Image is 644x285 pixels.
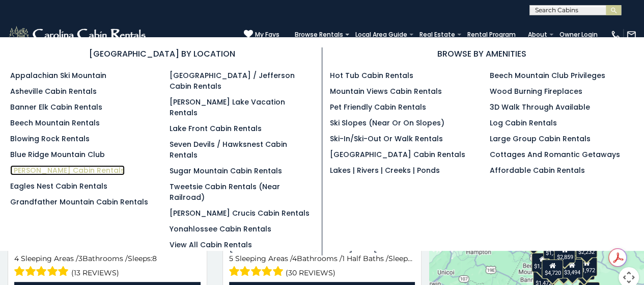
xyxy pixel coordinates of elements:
[170,123,262,134] a: Lake Front Cabin Rentals
[489,165,584,175] a: Affordable Cabin Rentals
[330,165,440,175] a: Lakes | Rivers | Creeks | Ponds
[330,118,444,128] a: Ski Slopes (Near or On Slopes)
[489,70,605,81] a: Beech Mountain Club Privileges
[554,244,576,263] div: $2,859
[531,253,553,272] div: $1,582
[170,97,285,118] a: [PERSON_NAME] Lake Vacation Rentals
[574,260,595,279] div: $2,447
[553,259,574,278] div: $4,225
[8,24,149,45] img: White-1-2.png
[170,166,282,176] a: Sugar Mountain Cabin Rentals
[330,70,413,81] a: Hot Tub Cabin Rentals
[542,259,564,278] div: $4,720
[78,254,82,263] span: 3
[10,134,90,144] a: Blowing Rock Rentals
[554,28,603,42] a: Owner Login
[229,254,233,263] span: 5
[10,149,105,160] a: Blue Ridge Mountain Club
[414,28,460,42] a: Real Estate
[462,28,521,42] a: Rental Program
[170,139,287,160] a: Seven Devils / Hawksnest Cabin Rentals
[170,182,280,202] a: Tweetsie Cabin Rentals (Near Railroad)
[10,47,314,60] h3: [GEOGRAPHIC_DATA] BY LOCATION
[170,70,295,91] a: [GEOGRAPHIC_DATA] / Jefferson Cabin Rentals
[290,28,348,42] a: Browse Rentals
[10,70,106,81] a: Appalachian Ski Mountain
[330,149,465,160] a: [GEOGRAPHIC_DATA] Cabin Rentals
[489,86,582,96] a: Wood Burning Fireplaces
[610,30,621,40] img: phone-regular-white.png
[330,47,634,60] h3: BROWSE BY AMENITIES
[626,30,636,40] img: mail-regular-white.png
[489,118,556,128] a: Log Cabin Rentals
[170,208,310,218] a: [PERSON_NAME] Crucis Cabin Rentals
[286,266,335,279] span: (30 reviews)
[350,28,412,42] a: Local Area Guide
[170,240,252,250] a: View All Cabin Rentals
[489,102,590,112] a: 3D Walk Through Available
[342,254,388,263] span: 1 Half Baths /
[10,197,148,207] a: Grandfather Mountain Cabin Rentals
[71,266,119,279] span: (13 reviews)
[489,149,620,160] a: Cottages and Romantic Getaways
[292,254,297,263] span: 4
[14,254,19,263] span: 4
[10,118,100,128] a: Beech Mountain Rentals
[10,165,125,175] a: [PERSON_NAME] Cabin Rentals
[576,238,597,257] div: $2,232
[562,258,583,278] div: $3,494
[523,28,552,42] a: About
[152,254,157,263] span: 8
[229,253,415,279] div: Sleeping Areas / Bathrooms / Sleeps:
[14,253,201,279] div: Sleeping Areas / Bathrooms / Sleeps:
[413,254,419,263] span: 12
[10,102,102,112] a: Banner Elk Cabin Rentals
[576,257,598,276] div: $1,972
[255,30,279,39] span: My Favs
[170,224,271,234] a: Yonahlossee Cabin Rentals
[330,102,426,112] a: Pet Friendly Cabin Rentals
[330,134,443,144] a: Ski-in/Ski-Out or Walk Rentals
[10,86,97,96] a: Asheville Cabin Rentals
[244,30,279,40] a: My Favs
[489,134,590,144] a: Large Group Cabin Rentals
[330,86,442,96] a: Mountain Views Cabin Rentals
[10,181,107,191] a: Eagles Nest Cabin Rentals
